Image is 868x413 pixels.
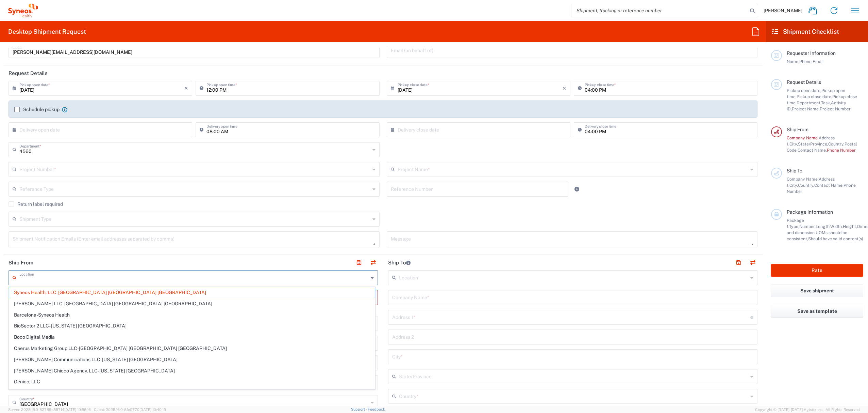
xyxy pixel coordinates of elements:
[9,366,375,376] span: [PERSON_NAME] Chicco Agency, LLC-[US_STATE] [GEOGRAPHIC_DATA]
[787,79,821,85] span: Request Details
[814,183,844,188] span: Contact Name,
[388,259,411,266] h2: Ship To
[828,141,845,147] span: Country,
[799,59,813,64] span: Phone,
[771,285,863,297] button: Save shipment
[571,4,748,17] input: Shipment, tracking or reference number
[799,224,816,229] span: Number,
[9,343,375,354] span: Caerus Marketing Group LLC-[GEOGRAPHIC_DATA] [GEOGRAPHIC_DATA] [GEOGRAPHIC_DATA]
[820,106,851,111] span: Project Number
[9,310,375,320] span: Barcelona-Syneos Health
[368,407,385,411] a: Feedback
[787,209,833,215] span: Package Information
[9,259,33,266] h2: Ship From
[787,177,819,182] span: Company Name,
[787,127,808,132] span: Ship From
[816,224,830,229] span: Length,
[830,224,843,229] span: Width,
[9,201,63,207] label: Return label required
[771,305,863,318] button: Save as template
[813,59,824,64] span: Email
[184,83,188,94] i: ×
[351,407,368,411] a: Support
[792,106,820,111] span: Project Name,
[139,408,166,412] span: [DATE] 10:40:19
[787,88,821,93] span: Pickup open date,
[843,224,857,229] span: Height,
[798,183,814,188] span: Country,
[789,183,798,188] span: City,
[797,94,832,99] span: Pickup close date,
[772,28,839,36] h2: Shipment Checklist
[755,407,860,413] span: Copyright © [DATE]-[DATE] Agistix Inc., All Rights Reserved
[9,388,375,398] span: [PERSON_NAME] [PERSON_NAME]/[PERSON_NAME] Advert- [GEOGRAPHIC_DATA] [GEOGRAPHIC_DATA]
[9,287,375,298] span: Syneos Health, LLC-[GEOGRAPHIC_DATA] [GEOGRAPHIC_DATA] [GEOGRAPHIC_DATA]
[787,59,799,64] span: Name,
[9,299,375,309] span: [PERSON_NAME] LLC-[GEOGRAPHIC_DATA] [GEOGRAPHIC_DATA] [GEOGRAPHIC_DATA]
[798,148,827,153] span: Contact Name,
[64,408,91,412] span: [DATE] 10:56:16
[563,83,566,94] i: ×
[771,264,863,277] button: Rate
[9,332,375,342] span: Boco Digital Media
[808,236,863,241] span: Should have valid content(s)
[821,100,831,105] span: Task,
[8,28,86,36] h2: Desktop Shipment Request
[789,224,799,229] span: Type,
[9,70,48,77] h2: Request Details
[9,321,375,331] span: BioSector 2 LLC- [US_STATE] [GEOGRAPHIC_DATA]
[9,354,375,365] span: [PERSON_NAME] Communications LLC-[US_STATE] [GEOGRAPHIC_DATA]
[787,168,802,173] span: Ship To
[14,107,60,112] label: Schedule pickup
[94,408,166,412] span: Client: 2025.16.0-8fc0770
[787,218,804,229] span: Package 1:
[798,141,828,147] span: State/Province,
[572,184,582,194] a: Add Reference
[827,148,856,153] span: Phone Number
[8,408,91,412] span: Server: 2025.16.0-82789e55714
[787,50,836,56] span: Requester Information
[764,7,802,14] span: [PERSON_NAME]
[789,141,798,147] span: City,
[787,135,819,140] span: Company Name,
[797,100,821,105] span: Department,
[9,377,375,387] span: Genico, LLC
